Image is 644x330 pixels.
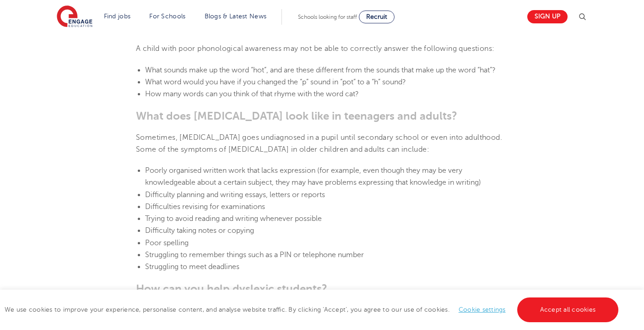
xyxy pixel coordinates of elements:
[459,306,506,313] a: Cookie settings
[145,214,322,223] span: Trying to avoid reading and writing whenever possible
[145,251,364,259] span: Struggling to remember things such as a PIN or telephone number
[366,13,387,20] span: Recruit
[517,297,619,322] a: Accept all cookies
[145,203,265,211] span: Difficulties revising for examinations
[145,90,359,98] span: How many words can you think of that rhyme with the word cat?
[145,78,406,86] span: What word would you have if you changed the “p” sound in “pot” to a “h” sound?
[136,133,502,154] span: Sometimes, [MEDICAL_DATA] goes undiagnosed in a pupil until secondary school or even into adultho...
[136,282,327,295] b: How can you help dyslexic students?
[149,13,185,20] a: For Schools
[145,66,496,74] span: What sounds make up the word “hot”, and are these different from the sounds that make up the word...
[136,44,494,53] span: A child with poor phonological awareness may not be able to correctly answer the following questi...
[136,110,457,122] b: What does [MEDICAL_DATA] look like in teenagers and adults?
[145,239,189,247] span: Poor spelling
[205,13,267,20] a: Blogs & Latest News
[145,226,254,235] span: Difficulty taking notes or copying
[527,10,568,23] a: Sign up
[5,306,621,313] span: We use cookies to improve your experience, personalise content, and analyse website traffic. By c...
[359,11,395,23] a: Recruit
[145,263,239,271] span: Struggling to meet deadlines
[145,166,481,187] span: Poorly organised written work that lacks expression (for example, even though they may be very kn...
[57,5,92,28] img: Engage Education
[145,191,325,199] span: Difficulty planning and writing essays, letters or reports
[104,13,131,20] a: Find jobs
[298,14,357,20] span: Schools looking for staff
